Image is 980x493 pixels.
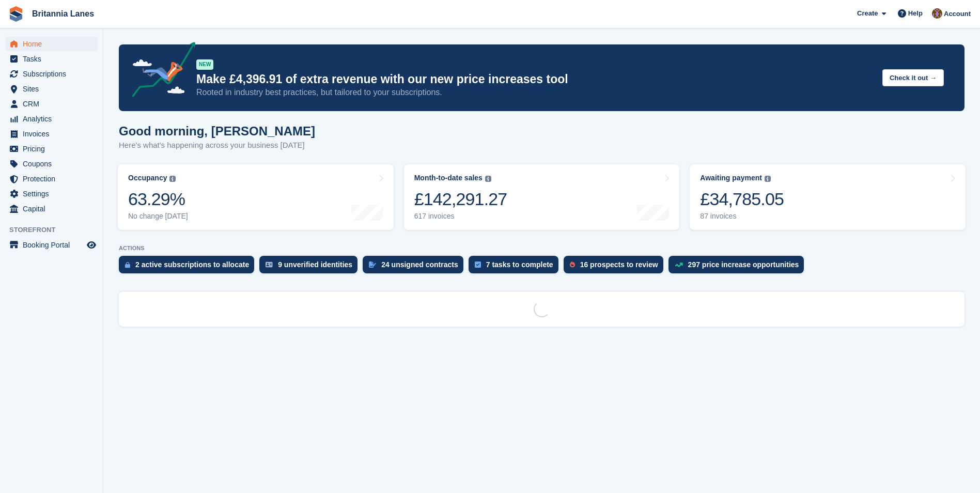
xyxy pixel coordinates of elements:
div: 24 unsigned contracts [381,260,458,269]
div: Month-to-date sales [414,174,483,182]
img: icon-info-grey-7440780725fd019a000dd9b08b2336e03edf1995a4989e88bcd33f0948082b44.svg [485,176,491,182]
span: Settings [23,187,85,201]
span: Create [857,8,878,19]
a: menu [5,157,98,171]
img: icon-info-grey-7440780725fd019a000dd9b08b2336e03edf1995a4989e88bcd33f0948082b44.svg [169,176,176,182]
a: 2 active subscriptions to allocate [119,256,259,279]
img: contract_signature_icon-13c848040528278c33f63329250d36e43548de30e8caae1d1a13099fd9432cc5.svg [369,261,376,268]
div: 87 invoices [700,212,784,221]
span: Tasks [23,52,85,66]
a: 297 price increase opportunities [668,256,810,279]
img: Andy Collier [932,8,942,19]
a: menu [5,82,98,96]
a: menu [5,52,98,66]
div: £34,785.05 [700,189,784,210]
div: 297 price increase opportunities [688,260,799,269]
div: Occupancy [128,174,167,182]
p: Here's what's happening across your business [DATE] [119,140,315,151]
div: 16 prospects to review [580,260,658,269]
img: active_subscription_to_allocate_icon-d502201f5373d7db506a760aba3b589e785aa758c864c3986d89f69b8ff3... [125,261,130,268]
img: task-75834270c22a3079a89374b754ae025e5fb1db73e45f91037f5363f120a921f8.svg [475,261,481,268]
img: price-adjustments-announcement-icon-8257ccfd72463d97f412b2fc003d46551f7dbcb40ab6d574587a9cd5c0d94... [123,42,196,101]
a: 7 tasks to complete [469,256,564,279]
span: Help [908,8,923,19]
a: menu [5,112,98,126]
span: Account [944,9,971,19]
button: Check it out → [882,69,944,86]
a: menu [5,202,98,216]
a: Awaiting payment £34,785.05 87 invoices [690,164,966,230]
img: verify_identity-adf6edd0f0f0b5bbfe63781bf79b02c33cf7c696d77639b501bdc392416b5a36.svg [266,261,273,268]
span: Home [23,37,85,51]
div: 2 active subscriptions to allocate [135,260,249,269]
img: stora-icon-8386f47178a22dfd0bd8f6a31ec36ba5ce8667c1dd55bd0f319d3a0aa187defe.svg [8,6,24,22]
span: Subscriptions [23,67,85,81]
a: menu [5,172,98,186]
a: 9 unverified identities [259,256,363,279]
a: Preview store [85,239,98,251]
img: price_increase_opportunities-93ffe204e8149a01c8c9dc8f82e8f89637d9d84a8eef4429ea346261dce0b2c0.svg [675,263,683,267]
a: menu [5,142,98,156]
img: icon-info-grey-7440780725fd019a000dd9b08b2336e03edf1995a4989e88bcd33f0948082b44.svg [765,176,771,182]
div: Awaiting payment [700,174,762,182]
div: NEW [196,59,213,70]
span: Storefront [9,225,103,235]
div: 9 unverified identities [278,260,352,269]
a: Britannia Lanes [28,5,98,22]
span: CRM [23,97,85,111]
span: Analytics [23,112,85,126]
p: Make £4,396.91 of extra revenue with our new price increases tool [196,72,874,87]
span: Protection [23,172,85,186]
a: menu [5,238,98,252]
div: 63.29% [128,189,188,210]
a: Occupancy 63.29% No change [DATE] [118,164,394,230]
a: menu [5,97,98,111]
span: Capital [23,202,85,216]
p: ACTIONS [119,245,965,252]
a: 16 prospects to review [564,256,668,279]
span: Booking Portal [23,238,85,252]
a: 24 unsigned contracts [363,256,469,279]
a: menu [5,187,98,201]
span: Pricing [23,142,85,156]
span: Sites [23,82,85,96]
div: 7 tasks to complete [486,260,553,269]
div: 617 invoices [414,212,507,221]
a: menu [5,127,98,141]
a: menu [5,67,98,81]
a: menu [5,37,98,51]
h1: Good morning, [PERSON_NAME] [119,124,315,138]
span: Invoices [23,127,85,141]
div: £142,291.27 [414,189,507,210]
img: prospect-51fa495bee0391a8d652442698ab0144808aea92771e9ea1ae160a38d050c398.svg [570,261,575,268]
div: No change [DATE] [128,212,188,221]
p: Rooted in industry best practices, but tailored to your subscriptions. [196,87,874,98]
span: Coupons [23,157,85,171]
a: Month-to-date sales £142,291.27 617 invoices [404,164,680,230]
